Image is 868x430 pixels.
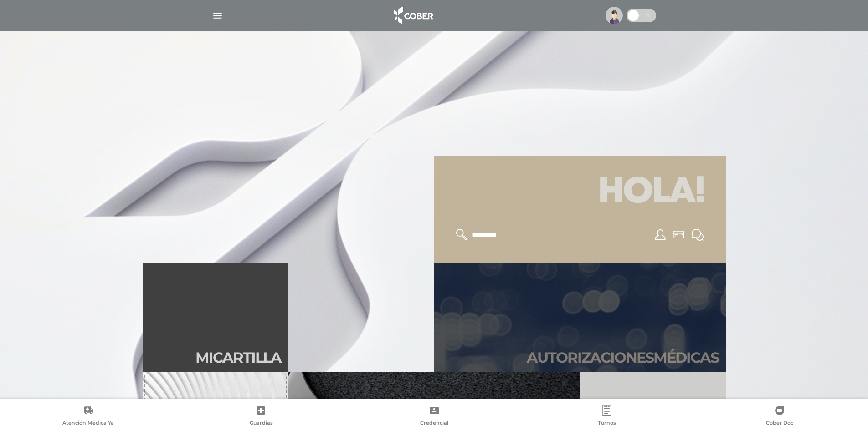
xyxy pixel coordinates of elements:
[2,405,175,428] a: Atención Médica Ya
[445,167,715,218] h1: Hola!
[348,405,520,428] a: Credencial
[143,263,288,372] a: Micartilla
[175,405,347,428] a: Guardias
[212,10,223,21] img: Cober_menu-lines-white.svg
[62,420,114,428] span: Atención Médica Ya
[250,420,273,428] span: Guardias
[420,420,448,428] span: Credencial
[598,420,616,428] span: Turnos
[606,7,623,24] img: profile-placeholder.svg
[527,349,719,366] h2: Autori zaciones médicas
[766,420,793,428] span: Cober Doc
[195,349,281,366] h2: Mi car tilla
[434,263,726,372] a: Autorizacionesmédicas
[693,405,866,428] a: Cober Doc
[520,405,693,428] a: Turnos
[389,5,437,26] img: logo_cober_home-white.png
